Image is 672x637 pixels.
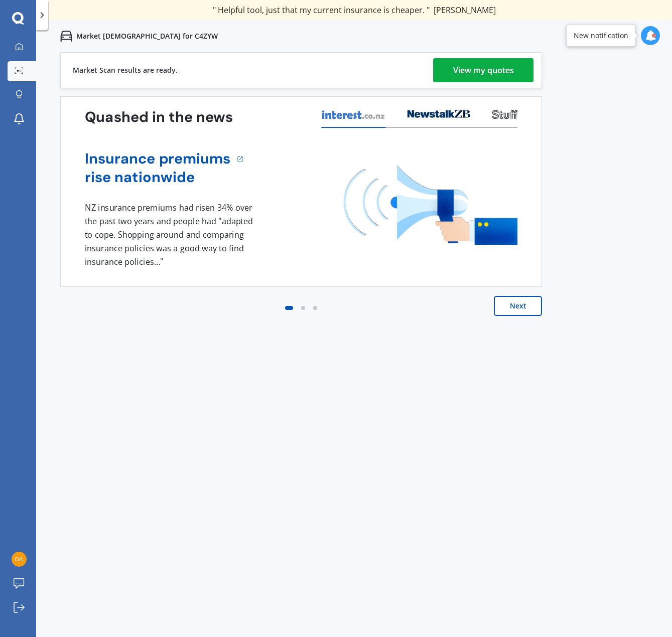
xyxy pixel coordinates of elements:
a: Insurance premiums [85,149,231,168]
div: NZ insurance premiums had risen 34% over the past two years and people had "adapted to cope. Shop... [85,201,256,268]
h3: Quashed in the news [85,108,233,126]
button: Next [494,296,542,316]
div: View my quotes [453,58,514,82]
p: Market [DEMOGRAPHIC_DATA] for C4ZYW [76,31,218,41]
img: media image [344,165,517,245]
img: a89ce57f6538edb3200953c0810dad9d [12,552,27,567]
a: rise nationwide [85,168,231,187]
div: Market Scan results are ready. [73,53,178,88]
a: View my quotes [433,58,533,82]
div: New notification [574,31,628,41]
img: car.f15378c7a67c060ca3f3.svg [60,30,72,42]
